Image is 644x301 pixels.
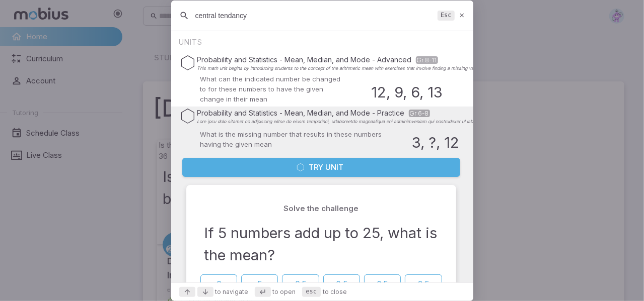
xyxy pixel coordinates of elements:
[171,31,473,282] div: Suggestions
[353,104,460,170] h3: Change a 9 to decrease the mean by 1
[216,287,249,296] span: to navigate
[200,74,344,105] p: What can the indicated number be changed to for these numbers to have the given change in their mean
[371,81,443,104] h3: 12, 9, 6, 13
[412,132,459,154] h3: 3, ?, 12
[171,31,473,51] div: UNITS
[416,56,438,64] span: Gr 8-11
[323,274,360,293] button: 0.5
[200,274,237,293] button: 8
[204,222,438,266] h3: If 5 numbers add up to 25, what is the mean?
[200,130,402,150] p: What is the missing number that results in these numbers having the given mean
[323,287,347,296] span: to close
[364,274,401,293] button: 6.5
[182,158,460,177] button: Try Unit
[409,110,430,117] span: Gr 6-8
[302,287,321,297] kbd: esc
[405,274,442,293] button: 2.5
[282,274,319,293] button: 8.5
[241,274,278,293] button: 5
[273,287,296,296] span: to open
[283,203,359,214] p: Solve the challenge
[438,11,455,21] kbd: Esc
